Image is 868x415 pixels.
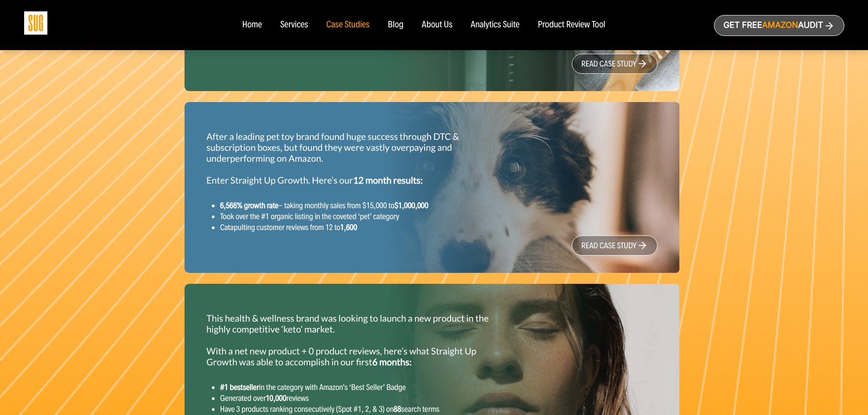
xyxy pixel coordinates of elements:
a: Services [280,20,308,30]
a: read case study [572,54,657,74]
li: - taking monthly sales from $15,000 to [220,200,503,211]
strong: 1,600 [340,222,357,232]
strong: 88 [394,404,401,414]
a: About Us [422,20,453,30]
strong: #1 bestseller [220,382,259,392]
a: Analytics Suite [471,20,519,30]
li: Generated over reviews [220,393,503,404]
strong: 6 months: [372,357,411,368]
li: Have 3 products ranking consecutively (Spot #1, 2, & 3) on search terms [220,404,503,415]
strong: 12 month results: [353,175,423,186]
li: Catapulting customer reviews from 12 to [220,222,503,233]
p: After a leading pet toy brand found huge success through DTC & subscription boxes, but found they... [206,131,503,186]
a: read case study [572,236,657,256]
span: Amazon [762,20,798,30]
strong: $1,000,000 [394,200,428,210]
li: Took over the #1 organic listing in the coveted ‘pet’ category [220,211,503,222]
a: Blog [388,20,404,30]
li: in the category with Amazon’s ‘Best Seller’ Badge [220,382,503,393]
a: Get freeAmazonAudit [714,15,844,36]
a: Home [242,20,262,30]
img: Sug [24,11,47,35]
strong: 6,566% growth rate [220,200,278,210]
p: This health & wellness brand was looking to launch a new product in the highly competitive ‘keto’... [206,313,503,368]
a: Product Review Tool [538,20,605,30]
strong: 10,000 [266,393,286,403]
a: Case Studies [326,20,370,30]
